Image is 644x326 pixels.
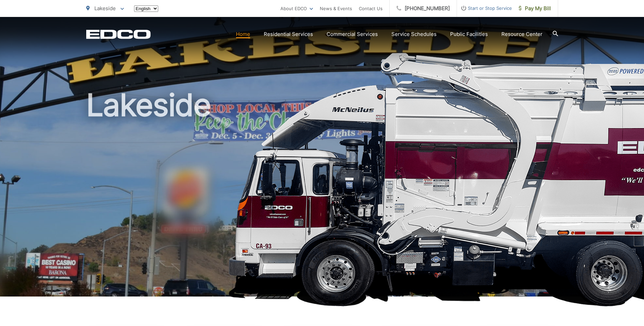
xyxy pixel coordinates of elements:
[359,4,383,13] a: Contact Us
[280,4,313,13] a: About EDCO
[450,30,488,38] a: Public Facilities
[320,4,352,13] a: News & Events
[519,4,551,13] span: Pay My Bill
[501,30,542,38] a: Resource Center
[86,29,151,39] a: EDCD logo. Return to the homepage.
[86,88,558,303] h1: Lakeside
[327,30,378,38] a: Commercial Services
[264,30,313,38] a: Residential Services
[236,30,250,38] a: Home
[391,30,437,38] a: Service Schedules
[94,5,116,12] span: Lakeside
[134,5,158,12] select: Select a language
